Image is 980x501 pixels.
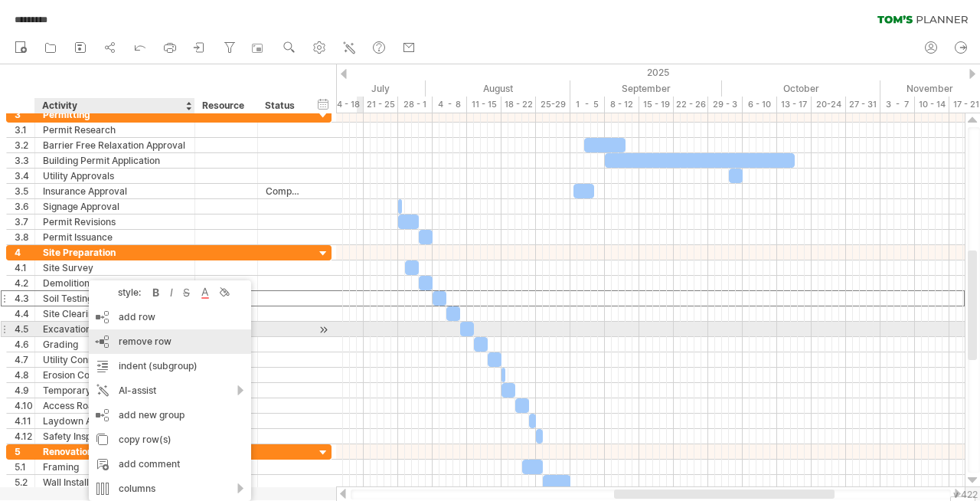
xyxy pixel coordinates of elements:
div: 6 - 10 [743,97,777,113]
div: AI-assist [89,378,251,403]
div: Utility Connections [43,352,187,367]
div: 5.1 [15,460,34,474]
div: Excavation [43,322,187,336]
div: 3.6 [15,199,34,214]
div: Show Legend [950,496,975,501]
div: Insurance Approval [43,184,187,198]
div: 3.7 [15,214,34,229]
div: Resource [202,98,249,113]
div: 29 - 3 [708,97,743,113]
div: Signage Approval [43,199,187,214]
div: August 2025 [426,80,570,97]
div: 21 - 25 [364,97,398,113]
div: 4.1 [15,260,34,275]
div: 14 - 18 [329,97,364,113]
div: columns [89,476,251,501]
div: style: [95,287,149,298]
div: Soil Testing [43,291,187,306]
div: 15 - 19 [639,97,674,113]
div: Permit Revisions [43,214,187,229]
div: Wall Installation [43,475,187,490]
div: 22 - 26 [674,97,708,113]
div: 1 - 5 [570,97,605,113]
div: add new group [89,403,251,427]
div: 27 - 31 [846,97,880,113]
div: Grading [43,337,187,352]
div: Demolition [43,276,187,290]
div: 4 - 8 [433,97,467,113]
div: Barrier Free Relaxation Approval [43,138,187,152]
div: Permit Issuance [43,230,187,244]
div: Access Roads [43,398,187,413]
div: add comment [89,452,251,476]
div: Permit Research [43,123,187,137]
div: 3 - 7 [880,97,915,113]
div: indent (subgroup) [89,354,251,378]
div: 3.1 [15,123,34,137]
div: Activity [42,98,186,113]
div: 4.11 [15,414,34,428]
div: September 2025 [570,80,722,97]
div: scroll to activity [316,322,331,338]
div: 18 - 22 [501,97,536,113]
div: 4.10 [15,398,34,413]
div: copy row(s) [89,427,251,452]
div: 3.2 [15,138,34,152]
div: 4.2 [15,276,34,290]
div: 8 - 12 [605,97,639,113]
div: 4.9 [15,383,34,398]
div: Utility Approvals [43,169,187,183]
div: 11 - 15 [467,97,501,113]
div: 4.6 [15,337,34,352]
div: 4.5 [15,322,34,336]
div: 5.2 [15,475,34,490]
div: 3.3 [15,153,34,168]
div: v 422 [953,489,978,500]
div: 4.3 [15,291,34,306]
div: 10 - 14 [915,97,949,113]
div: Erosion Control [43,368,187,382]
div: 3.8 [15,230,34,244]
div: 3.4 [15,169,34,183]
div: Permitting [43,107,187,122]
div: 25-29 [536,97,570,113]
div: 13 - 17 [777,97,812,113]
div: 4.8 [15,368,34,382]
div: 28 - 1 [398,97,433,113]
div: Safety Inspections [43,429,187,444]
div: Status [265,98,299,113]
div: Site Preparation [43,245,187,260]
div: Building Permit Application [43,153,187,168]
div: Site Clearing [43,306,187,321]
div: Site Survey [43,260,187,275]
div: add row [89,305,251,329]
div: 4.4 [15,306,34,321]
div: July 2025 [267,80,426,97]
div: Completedonceptualization [266,184,299,198]
div: 3.5 [15,184,34,198]
div: Renovation Work [43,444,187,459]
div: 4 [15,245,34,260]
div: 20-24 [812,97,846,113]
div: 4.12 [15,429,34,444]
div: Temporary Fencing [43,383,187,398]
div: 4.7 [15,352,34,367]
span: remove row [119,336,171,347]
div: 5 [15,444,34,459]
div: October 2025 [722,80,880,97]
div: Laydown Area Setup [43,414,187,428]
div: 3 [15,107,34,122]
div: Framing [43,460,187,474]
